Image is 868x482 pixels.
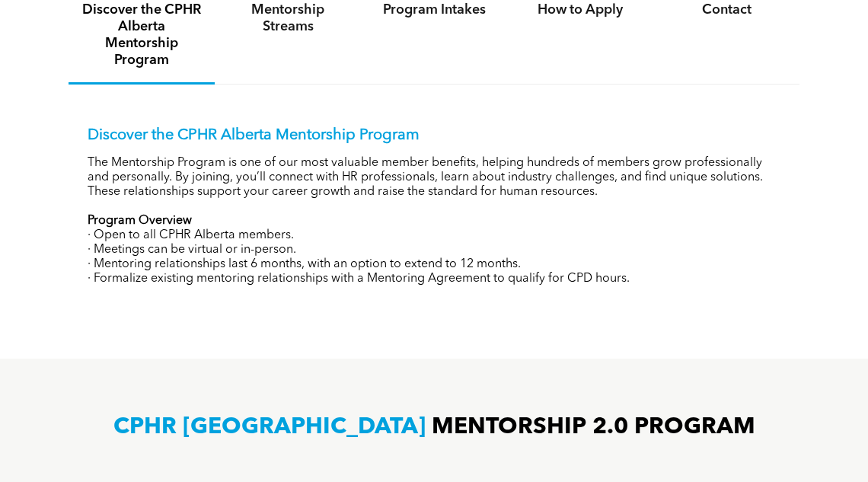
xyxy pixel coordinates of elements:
[88,215,192,227] strong: Program Overview
[88,272,780,286] p: · Formalize existing mentoring relationships with a Mentoring Agreement to qualify for CPD hours.
[88,257,780,272] p: · Mentoring relationships last 6 months, with an option to extend to 12 months.
[88,126,780,145] p: Discover the CPHR Alberta Mentorship Program
[88,228,780,243] p: · Open to all CPHR Alberta members.
[667,2,786,18] h4: Contact
[375,2,493,18] h4: Program Intakes
[432,416,755,439] span: MENTORSHIP 2.0 PROGRAM
[228,2,347,35] h4: Mentorship Streams
[113,416,426,439] span: CPHR [GEOGRAPHIC_DATA]
[521,2,640,18] h4: How to Apply
[88,156,780,200] p: The Mentorship Program is one of our most valuable member benefits, helping hundreds of members g...
[82,2,201,69] h4: Discover the CPHR Alberta Mentorship Program
[88,243,780,257] p: · Meetings can be virtual or in-person.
